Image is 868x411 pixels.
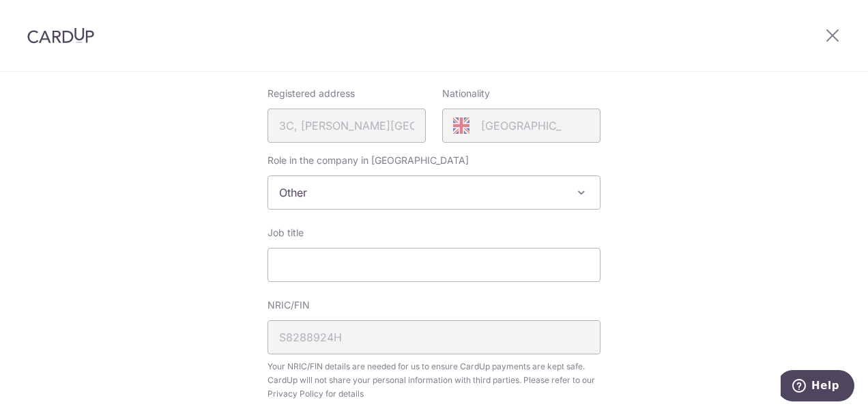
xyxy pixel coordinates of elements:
[268,176,600,209] span: Other
[442,87,490,100] label: Nationality
[267,360,601,401] span: Your NRIC/FIN details are needed for us to ensure CardUp payments are kept safe. CardUp will not ...
[267,87,355,100] label: Registered address
[267,175,601,210] span: Other
[27,27,94,44] img: CardUp
[267,298,310,312] label: NRIC/FIN
[781,370,854,404] iframe: Opens a widget where you can find more information
[267,154,469,167] label: Role in the company in [GEOGRAPHIC_DATA]
[267,226,304,240] label: Job title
